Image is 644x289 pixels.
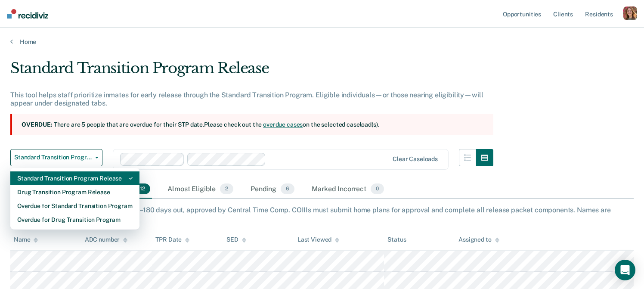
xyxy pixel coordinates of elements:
div: Standard Transition Program Release [17,171,133,185]
div: Standard Transition Program Release [10,59,493,84]
div: Assigned to [458,236,499,243]
a: Home [10,38,634,46]
button: Standard Transition Program Release [10,149,102,166]
a: overdue cases [263,121,303,128]
span: Standard Transition Program Release [14,154,92,161]
div: SED [226,236,246,243]
div: ADC number [85,236,128,243]
div: Overdue for Drug Transition Program [17,213,133,227]
section: There are 5 people that are overdue for their STP date. Please check out the on the selected case... [10,114,493,135]
img: Recidiviz [7,9,48,19]
span: 12 [135,183,150,195]
div: Status [387,236,406,243]
div: Almost Eligible2 [166,180,235,199]
span: 0 [371,183,384,195]
div: Marked Incorrect0 [310,180,386,199]
span: 2 [220,183,233,195]
div: This tool helps staff prioritize inmates for early release through the Standard Transition Progra... [10,91,493,107]
div: Overdue for Standard Transition Program [17,199,133,213]
div: Pending6 [249,180,296,199]
strong: Overdue: [22,121,53,128]
div: Last Viewed [297,236,339,243]
div: This tab lists cases with release dates 30–180 days out, approved by Central Time Comp. COIIIs mu... [10,206,634,222]
span: 6 [281,183,294,195]
div: TPR Date [155,236,189,243]
div: Open Intercom Messenger [615,260,635,280]
div: Name [14,236,38,243]
div: Drug Transition Program Release [17,185,133,199]
div: Clear caseloads [393,155,438,163]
